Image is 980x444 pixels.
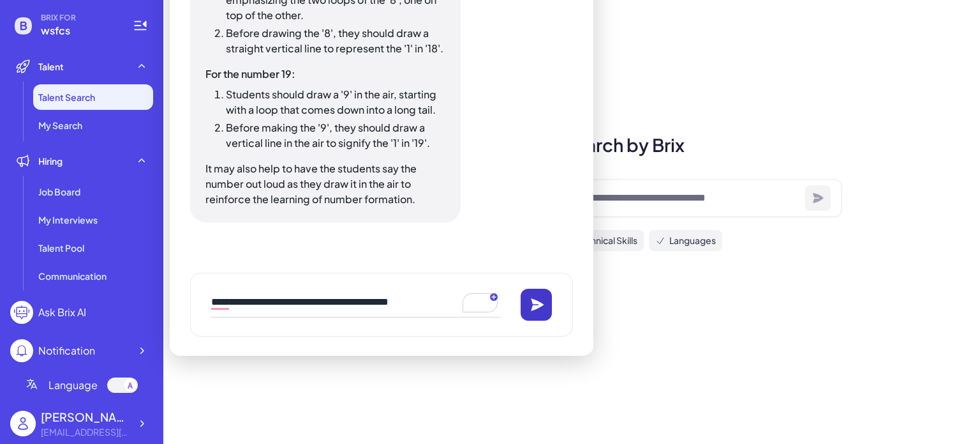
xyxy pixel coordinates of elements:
[48,378,98,393] span: Language
[38,213,98,226] span: My Interviews
[41,425,130,439] div: freichdelapp@wsfcs.k12.nc.us
[38,155,63,167] span: Hiring
[38,119,82,132] span: My Search
[41,408,130,425] div: delapp
[10,411,36,436] img: user_logo.png
[38,91,95,103] span: Talent Search
[38,60,64,73] span: Talent
[38,343,95,358] div: Notification
[669,234,716,247] span: Languages
[38,241,84,254] span: Talent Pool
[576,234,637,247] span: Technical Skills
[38,305,86,320] div: Ask Brix AI
[38,185,80,198] span: Job Board
[41,13,117,23] span: BRIX FOR
[41,23,117,38] span: wsfcs
[38,270,107,282] span: Communication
